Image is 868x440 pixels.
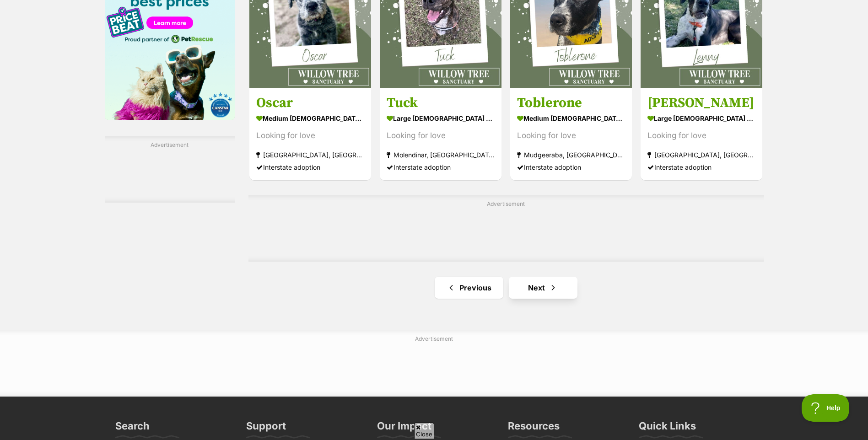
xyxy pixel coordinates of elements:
[387,112,495,125] strong: large [DEMOGRAPHIC_DATA] Dog
[115,419,150,438] h3: Search
[517,112,625,125] strong: medium [DEMOGRAPHIC_DATA] Dog
[387,161,495,173] div: Interstate adoption
[256,112,364,125] strong: medium [DEMOGRAPHIC_DATA] Dog
[256,149,364,161] strong: [GEOGRAPHIC_DATA], [GEOGRAPHIC_DATA]
[256,94,364,112] h3: Oscar
[246,419,286,438] h3: Support
[256,161,364,173] div: Interstate adoption
[248,277,763,299] nav: Pagination
[647,149,755,161] strong: [GEOGRAPHIC_DATA], [GEOGRAPHIC_DATA]
[249,87,371,180] a: Oscar medium [DEMOGRAPHIC_DATA] Dog Looking for love [GEOGRAPHIC_DATA], [GEOGRAPHIC_DATA] Interst...
[802,394,850,422] iframe: Help Scout Beacon - Open
[387,94,495,112] h3: Tuck
[377,419,431,438] h3: Our Impact
[435,277,503,299] a: Previous page
[414,423,434,439] span: Close
[248,195,763,262] div: Advertisement
[510,87,632,180] a: Toblerone medium [DEMOGRAPHIC_DATA] Dog Looking for love Mudgeeraba, [GEOGRAPHIC_DATA] Interstate...
[647,161,755,173] div: Interstate adoption
[387,129,495,142] div: Looking for love
[647,94,755,112] h3: [PERSON_NAME]
[647,112,755,125] strong: large [DEMOGRAPHIC_DATA] Dog
[509,277,577,299] a: Next page
[517,161,625,173] div: Interstate adoption
[380,87,501,180] a: Tuck large [DEMOGRAPHIC_DATA] Dog Looking for love Molendinar, [GEOGRAPHIC_DATA] Interstate adoption
[517,149,625,161] strong: Mudgeeraba, [GEOGRAPHIC_DATA]
[387,149,495,161] strong: Molendinar, [GEOGRAPHIC_DATA]
[639,419,696,438] h3: Quick Links
[641,87,762,180] a: [PERSON_NAME] large [DEMOGRAPHIC_DATA] Dog Looking for love [GEOGRAPHIC_DATA], [GEOGRAPHIC_DATA] ...
[256,129,364,142] div: Looking for love
[647,129,755,142] div: Looking for love
[508,419,560,438] h3: Resources
[105,136,235,203] div: Advertisement
[517,129,625,142] div: Looking for love
[517,94,625,112] h3: Toblerone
